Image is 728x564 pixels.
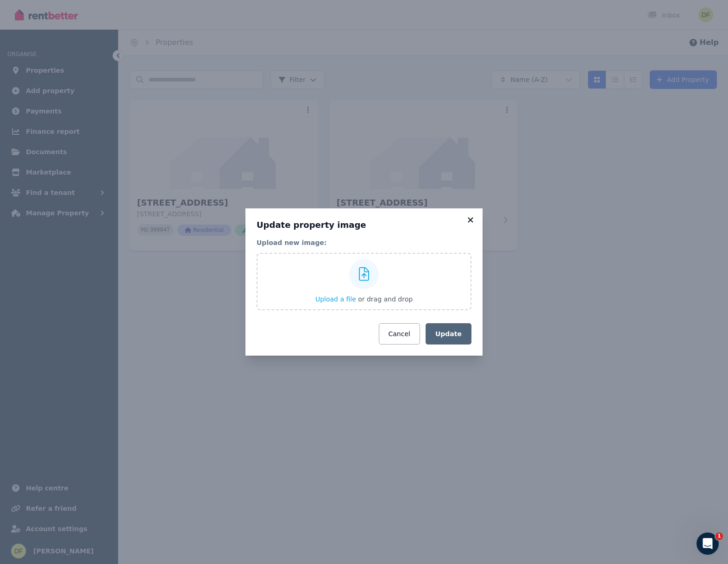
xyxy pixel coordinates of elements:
[426,323,471,345] button: Update
[315,295,413,304] button: Upload a file or drag and drop
[358,295,413,303] span: or drag and drop
[257,238,471,247] legend: Upload new image:
[257,219,471,231] h3: Update property image
[379,323,420,345] button: Cancel
[697,533,719,555] iframe: Intercom live chat
[715,533,723,540] span: 1
[315,295,356,303] span: Upload a file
